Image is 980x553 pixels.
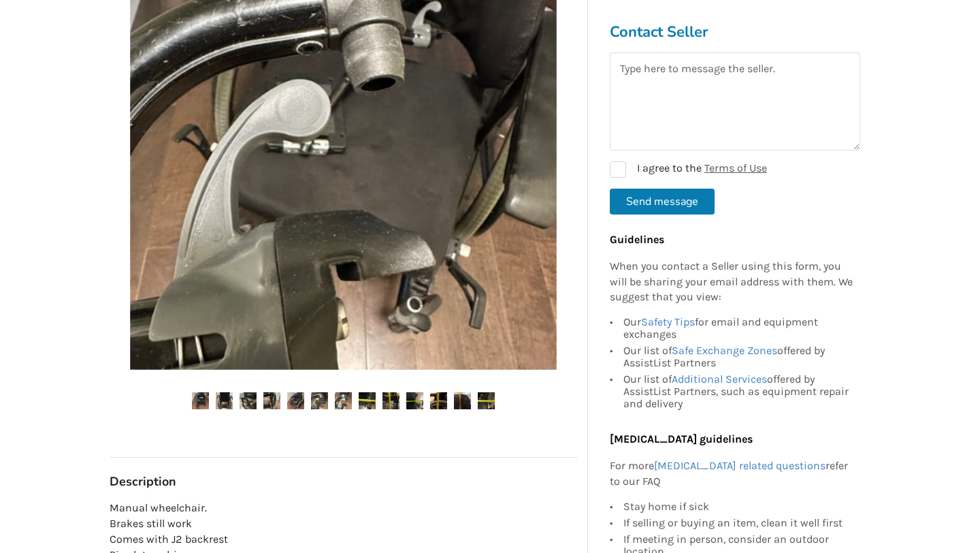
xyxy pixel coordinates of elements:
img: manual wheelchair-wheelchair-mobility-richmond-assistlist-listing [311,392,328,409]
h3: Description [110,474,577,490]
img: manual wheelchair-wheelchair-mobility-richmond-assistlist-listing [406,392,423,409]
div: Our list of offered by AssistList Partners [623,343,853,372]
img: manual wheelchair-wheelchair-mobility-richmond-assistlist-listing [478,392,495,409]
a: [MEDICAL_DATA] related questions [654,459,826,472]
img: manual wheelchair-wheelchair-mobility-richmond-assistlist-listing [287,392,304,409]
div: If selling or buying an item, clean it well first [623,515,853,531]
a: Additional Services [672,373,767,386]
p: When you contact a Seller using this form, you will be sharing your email address with them. We s... [610,259,853,306]
b: Guidelines [610,233,664,246]
img: manual wheelchair-wheelchair-mobility-richmond-assistlist-listing [382,392,399,409]
button: Send message [610,189,715,215]
img: manual wheelchair-wheelchair-mobility-richmond-assistlist-listing [192,392,209,409]
a: Safety Tips [641,316,695,329]
div: Our for email and equipment exchanges [623,317,853,343]
img: manual wheelchair-wheelchair-mobility-richmond-assistlist-listing [263,392,280,409]
img: manual wheelchair-wheelchair-mobility-richmond-assistlist-listing [216,392,233,409]
img: manual wheelchair-wheelchair-mobility-richmond-assistlist-listing [430,392,447,409]
p: For more refer to our FAQ [610,458,853,490]
h3: Contact Seller [610,22,860,42]
img: manual wheelchair-wheelchair-mobility-richmond-assistlist-listing [335,392,352,409]
img: manual wheelchair-wheelchair-mobility-richmond-assistlist-listing [454,392,471,409]
img: manual wheelchair-wheelchair-mobility-richmond-assistlist-listing [240,392,257,409]
b: [MEDICAL_DATA] guidelines [610,433,753,446]
div: Stay home if sick [623,501,853,515]
a: Safe Exchange Zones [672,345,777,358]
img: manual wheelchair-wheelchair-mobility-richmond-assistlist-listing [359,392,376,409]
div: Our list of offered by AssistList Partners, such as equipment repair and delivery [623,372,853,411]
a: Terms of Use [704,161,767,174]
label: I agree to the [610,161,767,178]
